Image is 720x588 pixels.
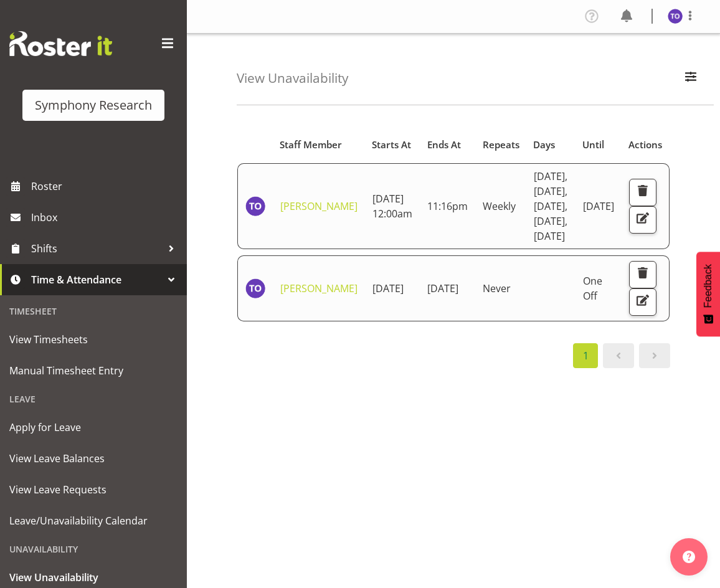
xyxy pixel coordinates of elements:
span: Roster [31,177,181,196]
span: [DATE] [534,184,567,198]
span: Manual Timesheet Entry [9,361,178,380]
a: Apply for Leave [3,412,184,443]
button: Filter Employees [678,65,704,92]
span: Repeats [483,138,519,152]
button: Edit Unavailability [629,288,656,316]
a: View Leave Balances [3,443,184,474]
span: 11:16pm [427,199,468,213]
img: Rosterit website logo [9,31,112,56]
img: tahua-oleary11922.jpg [668,9,683,24]
span: Days [533,138,555,152]
span: [DATE] 12:00am [372,192,412,220]
span: View Timesheets [9,330,178,349]
span: [DATE] [534,229,565,243]
a: Manual Timesheet Entry [3,355,184,386]
a: Leave/Unavailability Calendar [3,505,184,536]
div: Leave [3,386,184,412]
span: Actions [628,138,662,152]
span: Ends At [427,138,461,152]
a: [PERSON_NAME] [280,282,358,295]
div: Symphony Research [35,96,152,115]
button: Delete Unavailability [629,179,656,206]
span: Feedback [703,264,714,308]
span: [DATE] [534,199,567,213]
img: tahua-oleary11922.jpg [245,278,265,298]
span: , [565,214,567,228]
span: Leave/Unavailability Calendar [9,511,178,530]
button: Feedback - Show survey [696,252,720,336]
span: [DATE] [372,282,404,295]
a: [PERSON_NAME] [280,199,358,213]
span: Staff Member [280,138,342,152]
span: Inbox [31,208,181,227]
span: Weekly [483,199,516,213]
span: Time & Attendance [31,270,162,289]
span: Until [582,138,604,152]
span: Starts At [372,138,411,152]
span: Shifts [31,239,162,258]
span: , [565,169,567,183]
div: Timesheet [3,298,184,324]
span: [DATE] [534,169,567,183]
span: [DATE] [427,282,458,295]
h4: View Unavailability [237,71,348,85]
span: View Leave Requests [9,480,178,499]
span: [DATE] [583,199,614,213]
span: Apply for Leave [9,418,178,437]
button: Edit Unavailability [629,206,656,234]
span: View Leave Balances [9,449,178,468]
span: , [565,199,567,213]
span: One Off [583,274,602,303]
span: Never [483,282,511,295]
span: View Unavailability [9,568,178,587]
a: View Timesheets [3,324,184,355]
img: help-xxl-2.png [683,551,695,563]
img: tahua-oleary11922.jpg [245,196,265,216]
div: Unavailability [3,536,184,562]
button: Delete Unavailability [629,261,656,288]
a: View Leave Requests [3,474,184,505]
span: [DATE] [534,214,567,228]
span: , [565,184,567,198]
